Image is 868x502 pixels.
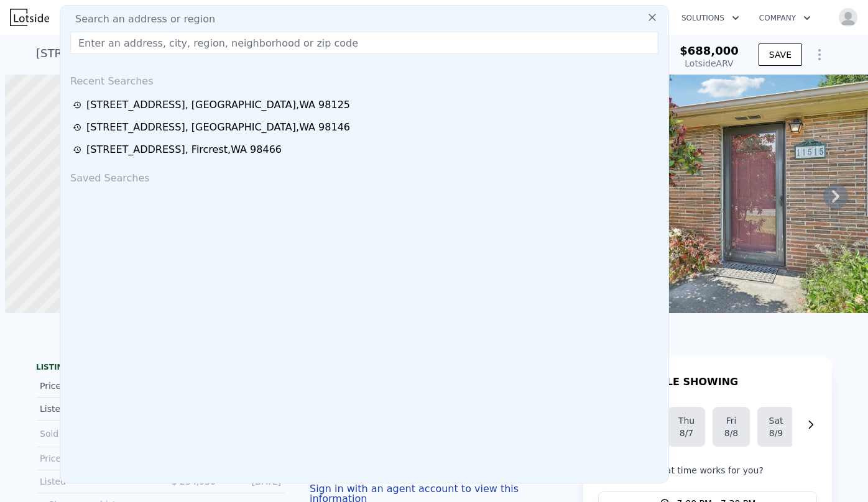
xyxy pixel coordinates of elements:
[86,98,350,112] div: [STREET_ADDRESS] , [GEOGRAPHIC_DATA] , WA 98125
[678,427,695,439] div: 8/7
[65,161,663,191] div: Saved Searches
[838,7,858,27] img: avatar
[678,414,695,427] div: Thu
[668,407,705,447] button: Thu8/7
[680,57,739,70] div: Lotside ARV
[10,9,49,26] img: Lotside
[672,7,749,29] button: Solutions
[86,142,282,157] div: [STREET_ADDRESS] , Fircrest , WA 98466
[40,426,150,442] div: Sold
[73,142,660,157] a: [STREET_ADDRESS], Fircrest,WA 98466
[86,120,350,135] div: [STREET_ADDRESS] , [GEOGRAPHIC_DATA] , WA 98146
[73,98,660,112] a: [STREET_ADDRESS], [GEOGRAPHIC_DATA],WA 98125
[65,12,215,27] span: Search an address or region
[621,375,738,390] h1: SCHEDULE SHOWING
[40,452,150,465] div: Price Increase
[767,427,785,439] div: 8/9
[40,380,150,392] div: Price Decrease
[723,427,740,439] div: 8/8
[40,475,150,488] div: Listed
[598,464,817,477] p: What time works for you?
[723,414,740,427] div: Fri
[680,44,739,57] span: $688,000
[807,42,832,67] button: Show Options
[759,43,802,66] button: SAVE
[40,403,150,415] div: Listed
[65,64,663,94] div: Recent Searches
[36,362,285,375] div: LISTING & SALE HISTORY
[767,414,785,427] div: Sat
[713,407,750,447] button: Fri8/8
[73,120,660,135] a: [STREET_ADDRESS], [GEOGRAPHIC_DATA],WA 98146
[70,32,658,54] input: Enter an address, city, region, neighborhood or zip code
[36,45,255,62] div: [STREET_ADDRESS] , Burien , WA 98146
[749,7,821,29] button: Company
[757,407,795,447] button: Sat8/9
